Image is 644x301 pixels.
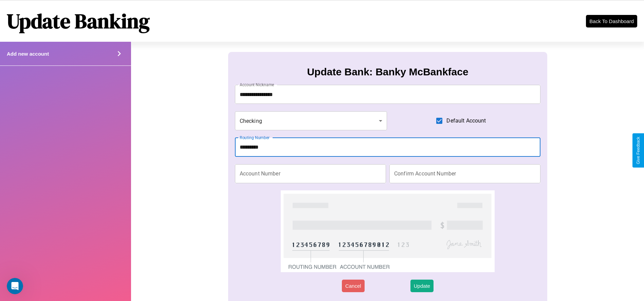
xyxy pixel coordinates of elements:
span: Default Account [446,117,486,125]
button: Update [410,280,434,292]
h3: Update Bank: Banky McBankface [307,66,468,78]
iframe: Intercom live chat [7,278,23,294]
label: Routing Number [240,135,270,140]
h4: Add new account [7,51,49,57]
div: Checking [235,111,387,130]
label: Account Nickname [240,82,274,88]
div: Give Feedback [636,137,641,164]
img: check [281,190,495,272]
button: Back To Dashboard [586,15,637,27]
h1: Update Banking [7,7,150,35]
button: Cancel [342,280,365,292]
